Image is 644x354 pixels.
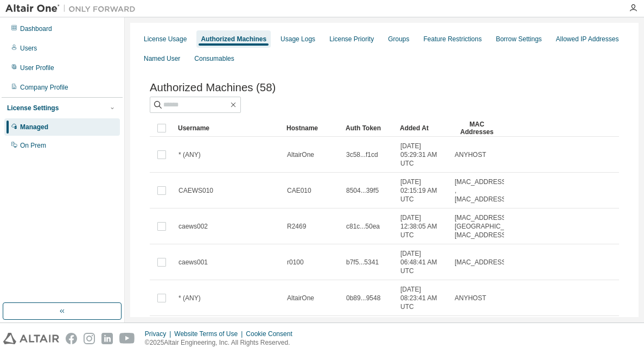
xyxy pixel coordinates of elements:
[280,35,315,43] div: Usage Logs
[400,213,445,239] span: [DATE] 12:38:05 AM UTC
[145,330,174,338] div: Privacy
[346,150,378,159] span: 3c58...f1cd
[400,178,445,204] span: [DATE] 02:15:19 AM UTC
[20,44,37,53] div: Users
[20,123,48,131] div: Managed
[20,141,46,150] div: On Prem
[144,35,187,43] div: License Usage
[455,294,486,302] span: ANYHOST
[400,249,445,275] span: [DATE] 06:48:41 AM UTC
[101,333,113,344] img: linkedin.svg
[178,119,278,137] div: Username
[346,186,379,195] span: 8504...39f5
[455,258,508,267] span: [MAC_ADDRESS]
[346,222,380,231] span: c81c...50ea
[3,333,59,344] img: altair_logo.svg
[388,35,409,43] div: Groups
[329,35,374,43] div: License Priority
[150,81,276,94] span: Authorized Machines (58)
[454,119,500,137] div: MAC Addresses
[455,150,486,159] span: ANYHOST
[286,119,337,137] div: Hostname
[346,258,379,267] span: b7f5...5341
[20,24,52,33] div: Dashboard
[455,178,508,204] span: [MAC_ADDRESS] , [MAC_ADDRESS]
[346,294,380,302] span: 0b89...9548
[119,333,135,344] img: youtube.svg
[84,333,95,344] img: instagram.svg
[400,142,445,168] span: [DATE] 05:29:31 AM UTC
[178,222,208,231] span: caews002
[287,150,314,159] span: AltairOne
[455,213,522,239] span: [MAC_ADDRESS] , [GEOGRAPHIC_DATA][MAC_ADDRESS]
[556,35,619,43] div: Allowed IP Addresses
[496,35,542,43] div: Borrow Settings
[201,35,266,43] div: Authorized Machines
[178,186,213,195] span: CAEWS010
[287,186,311,195] span: CAE010
[287,294,314,302] span: AltairOne
[66,333,77,344] img: facebook.svg
[346,119,391,137] div: Auth Token
[174,330,246,338] div: Website Terms of Use
[178,150,201,159] span: * (ANY)
[178,294,201,302] span: * (ANY)
[144,54,180,63] div: Named User
[20,83,68,92] div: Company Profile
[287,222,306,231] span: R2469
[400,285,445,311] span: [DATE] 08:23:41 AM UTC
[5,3,141,14] img: Altair One
[194,54,234,63] div: Consumables
[20,64,54,72] div: User Profile
[287,258,304,267] span: r0100
[424,35,482,43] div: Feature Restrictions
[145,338,299,347] p: © 2025 Altair Engineering, Inc. All Rights Reserved.
[246,330,298,338] div: Cookie Consent
[7,104,59,112] div: License Settings
[178,258,208,267] span: caews001
[400,119,445,137] div: Added At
